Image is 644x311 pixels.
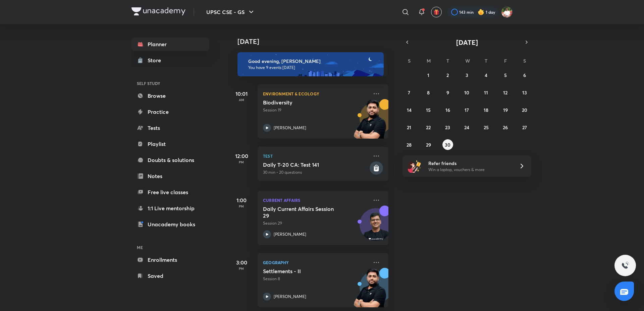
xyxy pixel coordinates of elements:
img: evening [237,52,384,76]
button: September 27, 2025 [519,122,530,133]
img: Company Logo [131,7,185,15]
p: Geography [263,258,368,266]
abbr: September 9, 2025 [446,89,449,96]
a: Company Logo [131,7,185,17]
img: ttu [621,261,629,269]
abbr: September 19, 2025 [503,107,508,113]
button: September 22, 2025 [423,122,434,133]
button: UPSC CSE - GS [202,5,259,19]
p: AM [228,98,255,102]
abbr: September 15, 2025 [426,107,431,113]
p: Current Affairs [263,196,368,204]
button: September 24, 2025 [462,122,472,133]
button: September 21, 2025 [404,122,415,133]
h6: SELF STUDY [131,78,209,89]
abbr: September 16, 2025 [445,107,450,113]
h5: Daily Current Affairs Session 29 [263,206,346,219]
a: Doubts & solutions [131,153,209,167]
abbr: September 17, 2025 [465,107,469,113]
span: [DATE] [456,38,478,47]
h5: 12:00 [228,152,255,160]
h5: Settlements - II [263,268,346,275]
a: 1:1 Live mentorship [131,202,209,215]
abbr: September 3, 2025 [466,72,468,78]
img: referral [408,159,421,173]
abbr: September 21, 2025 [407,124,411,131]
button: September 11, 2025 [481,87,491,98]
abbr: September 23, 2025 [445,124,450,131]
abbr: September 11, 2025 [484,89,488,96]
p: PM [228,204,255,208]
button: September 3, 2025 [462,70,472,80]
img: unacademy [352,99,388,145]
p: [PERSON_NAME] [274,231,306,237]
abbr: September 28, 2025 [407,142,412,148]
abbr: September 24, 2025 [464,124,469,131]
abbr: September 7, 2025 [408,89,410,96]
h6: Good evening, [PERSON_NAME] [248,58,378,64]
a: Unacademy books [131,218,209,231]
div: Store [148,56,165,64]
button: September 8, 2025 [423,87,434,98]
a: Notes [131,169,209,183]
a: Store [131,54,209,67]
abbr: September 25, 2025 [484,124,489,131]
abbr: September 1, 2025 [427,72,429,78]
h5: 10:01 [228,90,255,98]
button: September 28, 2025 [404,139,415,150]
h5: Daily T-20 CA: Test 141 [263,161,368,168]
button: September 7, 2025 [404,87,415,98]
button: September 20, 2025 [519,104,530,115]
p: Environment & Ecology [263,90,368,98]
button: September 17, 2025 [462,104,472,115]
h4: [DATE] [237,37,395,46]
abbr: September 13, 2025 [522,89,527,96]
abbr: September 8, 2025 [427,89,430,96]
img: streak [478,9,484,15]
abbr: September 29, 2025 [426,142,431,148]
abbr: Friday [504,58,507,64]
p: PM [228,266,255,270]
button: September 12, 2025 [500,87,511,98]
h6: Refer friends [428,160,511,167]
abbr: Thursday [485,58,487,64]
p: [PERSON_NAME] [274,125,306,131]
abbr: September 2, 2025 [446,72,449,78]
abbr: Wednesday [465,58,470,64]
h5: Biodiversity [263,99,346,106]
button: September 26, 2025 [500,122,511,133]
a: Planner [131,37,209,51]
h6: ME [131,242,209,253]
abbr: Sunday [408,58,411,64]
button: September 6, 2025 [519,70,530,80]
abbr: September 4, 2025 [485,72,487,78]
a: Enrollments [131,253,209,266]
abbr: September 14, 2025 [407,107,412,113]
abbr: September 26, 2025 [503,124,508,131]
button: September 9, 2025 [442,87,453,98]
img: Shashank Soni [501,6,513,18]
p: Win a laptop, vouchers & more [428,167,511,173]
p: [PERSON_NAME] [274,294,306,300]
button: September 15, 2025 [423,104,434,115]
a: Browse [131,89,209,102]
abbr: September 6, 2025 [523,72,526,78]
button: September 1, 2025 [423,70,434,80]
button: September 4, 2025 [481,70,491,80]
button: September 25, 2025 [481,122,491,133]
img: Avatar [360,212,392,244]
p: You have 9 events [DATE] [248,65,378,70]
button: September 5, 2025 [500,70,511,80]
abbr: September 5, 2025 [504,72,507,78]
abbr: Saturday [523,58,526,64]
button: September 13, 2025 [519,87,530,98]
button: September 23, 2025 [442,122,453,133]
button: September 16, 2025 [442,104,453,115]
abbr: September 22, 2025 [426,124,431,131]
a: Playlist [131,137,209,151]
abbr: September 27, 2025 [522,124,527,131]
button: September 2, 2025 [442,70,453,80]
h5: 3:00 [228,258,255,266]
a: Tests [131,121,209,135]
p: Session 8 [263,276,368,282]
